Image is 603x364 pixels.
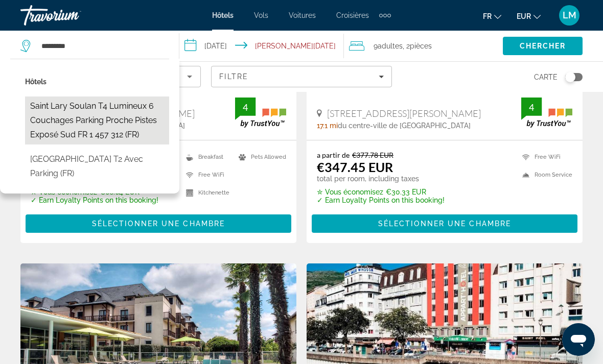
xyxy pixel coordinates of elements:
span: du centre-ville de [GEOGRAPHIC_DATA] [338,122,471,130]
img: TrustYou guest rating badge [235,98,286,128]
div: 4 [235,101,256,113]
span: Chercher [520,42,566,50]
span: Filtre [219,72,248,81]
span: Sélectionner une chambre [378,220,511,228]
li: Free WiFi [517,151,572,163]
input: Search hotel destination [40,38,164,54]
p: Hotel options [25,75,169,89]
span: a partir de [317,151,350,159]
a: Voitures [289,11,316,19]
p: ✓ Earn Loyalty Points on this booking! [317,196,445,204]
li: Breakfast [181,151,234,163]
button: Select hotel: Saint Lary Soulan T4 lumineux 6 couchages parking proche pistes exposé sud FR 1 457... [25,96,169,144]
a: Travorium [20,2,123,29]
span: Carte [534,70,558,84]
del: €377.78 EUR [352,151,393,159]
button: Sélectionner une chambre [312,214,577,233]
button: Toggle map [558,72,583,82]
button: Search [503,37,583,55]
button: Select hotel: Saint Lary Soulan Village T2 Avec Parking (FR) [25,150,169,183]
button: Change currency [517,9,541,23]
li: Free WiFi [181,168,234,181]
p: total per room, including taxes [317,175,445,183]
span: pièces [410,42,432,50]
ins: €347.45 EUR [317,159,393,175]
div: 4 [521,101,542,113]
span: EUR [517,12,531,20]
p: €30.33 EUR [317,188,445,196]
li: Kitchenette [181,186,234,199]
mat-select: Sort by [29,70,192,83]
a: Croisières [336,11,369,19]
span: fr [483,12,492,20]
a: Sélectionner une chambre [312,217,577,228]
a: Sélectionner une chambre [26,217,291,228]
span: 17.1 mi [317,122,338,130]
span: 9 [374,39,403,53]
button: Filters [211,66,391,87]
button: Travelers: 9 adults, 0 children [344,31,503,61]
img: TrustYou guest rating badge [521,98,572,128]
span: Sélectionner une chambre [92,220,225,228]
span: LM [563,10,576,20]
span: [STREET_ADDRESS][PERSON_NAME] [327,108,481,119]
p: ✓ Earn Loyalty Points on this booking! [31,196,158,204]
a: Hôtels [212,11,234,19]
button: Change language [483,9,501,23]
span: , 2 [403,39,432,53]
li: Pets Allowed [234,151,286,163]
span: Adultes [378,42,403,50]
button: Sélectionner une chambre [26,214,291,233]
button: User Menu [556,5,583,26]
a: Vols [254,11,268,19]
button: Extra navigation items [379,7,391,23]
li: Room Service [517,168,572,181]
span: ✮ Vous économisez [317,188,383,196]
button: Select check in and out date [179,31,343,61]
iframe: Bouton de lancement de la fenêtre de messagerie [562,323,595,356]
